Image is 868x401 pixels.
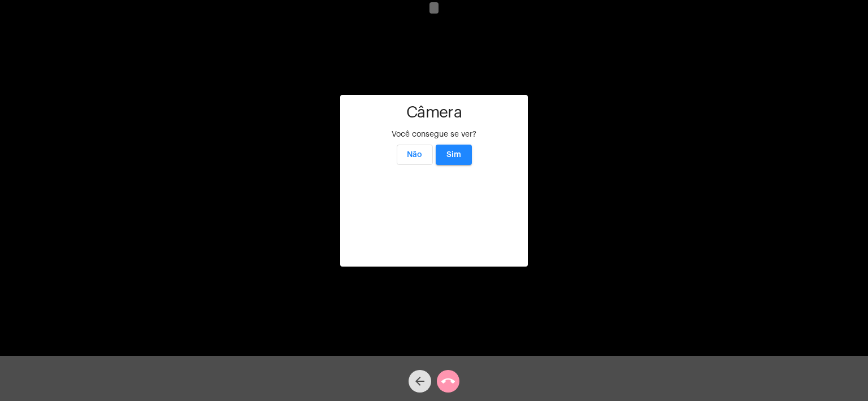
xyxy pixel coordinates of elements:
span: Sim [446,151,461,159]
span: Não [407,151,422,159]
button: Sim [436,145,472,165]
mat-icon: call_end [441,374,455,388]
h1: Câmera [349,104,519,121]
button: Não [397,145,433,165]
mat-icon: arrow_back [413,374,427,388]
span: Você consegue se ver? [392,130,476,138]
